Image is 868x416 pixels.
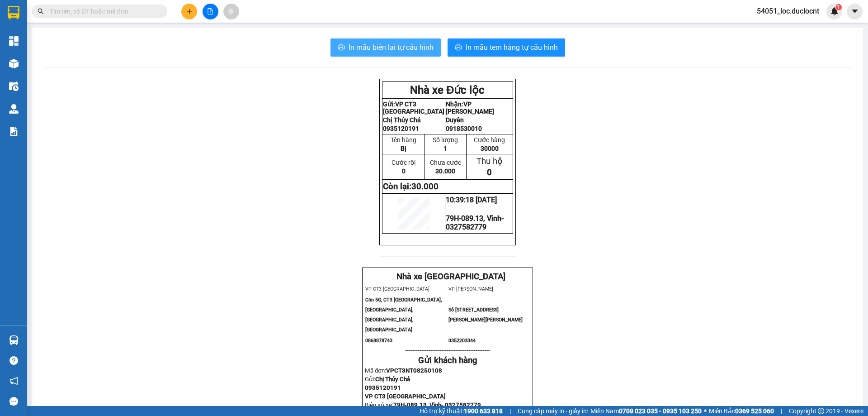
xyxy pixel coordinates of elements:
[435,167,455,175] span: 30.000
[464,407,503,415] strong: 1900 633 818
[383,100,444,115] strong: Gửi:
[446,196,497,204] span: 10:39:18 [DATE]
[750,5,826,17] span: 54051_loc.duclocnt
[75,40,95,49] span: Mỹ Ca
[9,36,19,46] img: dashboard-icon
[9,335,19,345] img: warehouse-icon
[448,286,493,292] span: VP [PERSON_NAME]
[448,338,476,344] span: 0352203344
[383,125,419,132] span: 0935120191
[4,55,44,64] span: 0949664770
[393,402,481,408] span: 79H-089.13, Vĩnh- 0327582779
[203,4,218,19] button: file-add
[467,136,512,143] p: Cước hàng
[851,7,859,15] span: caret-down
[9,104,19,114] img: warehouse-icon
[418,355,477,365] strong: Gửi khách hàng
[30,5,105,18] strong: Nhà xe Đức lộc
[365,393,446,400] span: VP CT3 [GEOGRAPHIC_DATA]
[386,367,442,374] span: VPCT3NT08250108
[420,406,503,416] span: Hỗ trợ kỹ thuật:
[365,384,401,391] span: 0935120191
[338,43,345,52] span: printer
[709,406,774,416] span: Miền Bắc
[383,100,444,115] span: VP CT3 [GEOGRAPHIC_DATA]
[75,50,129,59] span: [PERSON_NAME]
[50,6,156,16] input: Tìm tên, số ĐT hoặc mã đơn
[446,214,504,231] span: 79H-089.13, Vĩnh- 0327582779
[487,167,492,177] span: 0
[365,347,530,354] p: -----------------------------------------------
[9,59,19,68] img: warehouse-icon
[411,182,439,191] span: 30.000
[365,297,442,333] span: Căn 5G, CT3 [GEOGRAPHIC_DATA], [GEOGRAPHIC_DATA], [GEOGRAPHIC_DATA], [GEOGRAPHIC_DATA]
[837,4,840,10] span: 1
[38,8,44,14] span: search
[401,145,406,152] span: Bị
[410,84,485,96] strong: Nhà xe Đức lộc
[446,125,482,132] span: 0918530010
[186,8,193,14] span: plus
[330,38,441,57] button: printerIn mẫu biên lai tự cấu hình
[446,100,494,115] span: VP [PERSON_NAME]
[9,377,18,385] span: notification
[383,159,424,166] p: Cước rồi
[704,409,707,413] span: ⚪️
[830,7,839,15] img: icon-new-feature
[425,159,465,166] p: Chưa cước
[481,145,499,152] span: 30000
[402,167,406,175] span: 0
[181,4,197,19] button: plus
[375,376,410,383] span: Chị Thủy Chả
[383,136,424,143] p: Tên hàng
[448,38,565,57] button: printerIn mẫu tem hàng tự cấu hình
[9,81,19,91] img: warehouse-icon
[590,406,702,416] span: Miền Nam
[476,156,503,166] span: Thu hộ
[349,42,434,53] span: In mẫu biên lai tự cấu hình
[466,42,558,53] span: In mẫu tem hàng tự cấu hình
[455,43,462,52] span: printer
[847,4,863,19] button: caret-down
[425,136,465,143] p: Số lượng
[228,8,234,14] span: aim
[9,356,18,365] span: question-circle
[818,408,824,414] span: copyright
[735,407,774,415] strong: 0369 525 060
[4,45,25,54] span: A Hiến
[9,127,19,136] img: solution-icon
[509,406,511,416] span: |
[365,402,393,408] span: Biển số xe:
[446,100,494,115] strong: Nhận:
[75,22,120,39] strong: Nhận:
[446,116,464,124] span: Duyên
[365,338,392,344] span: 0868878743
[383,116,421,124] span: Chị Thủy Chả
[443,145,447,152] span: 1
[223,4,239,19] button: aim
[8,6,19,19] img: logo-vxr
[383,182,439,191] strong: Còn lại:
[4,27,73,44] span: VP CT3 [GEOGRAPHIC_DATA]
[781,406,782,416] span: |
[9,397,18,406] span: message
[396,272,505,282] strong: Nhà xe [GEOGRAPHIC_DATA]
[448,307,523,323] span: Số [STREET_ADDRESS][PERSON_NAME][PERSON_NAME]
[365,367,442,374] span: Mã đơn:
[619,407,702,415] strong: 0708 023 035 - 0935 103 250
[4,27,73,44] strong: Gửi:
[365,376,410,383] span: Gửi:
[75,22,120,39] span: VP Cam Ranh
[365,286,429,292] span: VP CT3 [GEOGRAPHIC_DATA]
[75,60,115,69] span: 0386165549
[518,406,588,416] span: Cung cấp máy in - giấy in:
[835,4,842,10] sup: 1
[207,8,213,14] span: file-add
